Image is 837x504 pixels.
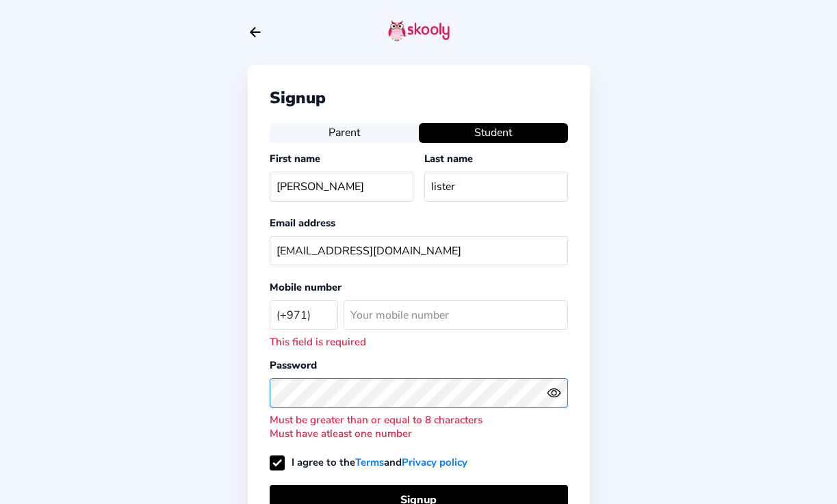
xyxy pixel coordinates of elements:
[270,427,568,440] div: Must have atleast one number
[270,335,568,349] div: This field is required
[248,25,263,40] button: arrow back outline
[270,413,568,427] div: Must be greater than or equal to 8 characters
[355,455,384,469] a: Terms
[270,87,568,109] div: Signup
[388,20,450,42] img: skooly-logo.png
[270,236,568,265] input: Your email address
[424,152,473,165] label: Last name
[547,386,561,400] ion-icon: eye outline
[270,152,320,165] label: First name
[344,300,568,330] input: Your mobile number
[270,358,317,372] label: Password
[547,386,567,400] button: eye outlineeye off outline
[270,455,467,469] label: I agree to the and
[424,172,568,201] input: Your last name
[270,280,342,294] label: Mobile number
[419,123,568,142] button: Student
[402,455,467,469] a: Privacy policy
[270,172,413,201] input: Your first name
[270,123,419,142] button: Parent
[270,216,335,230] label: Email address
